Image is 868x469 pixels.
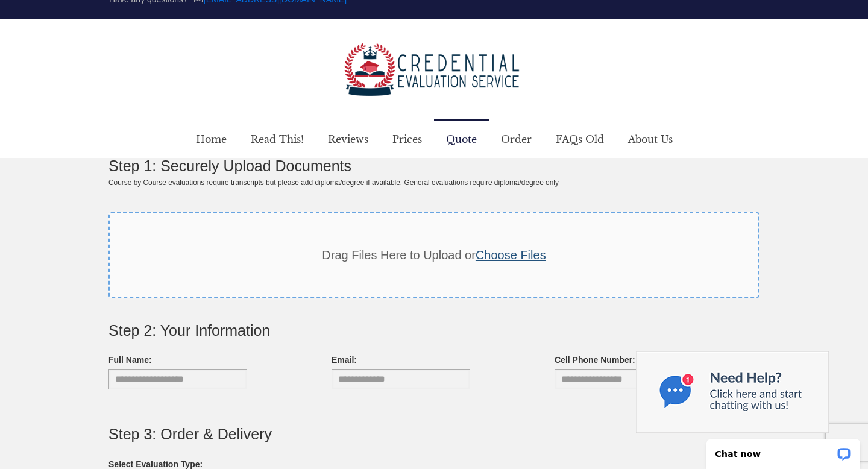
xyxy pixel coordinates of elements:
a: FAQs Old [544,121,616,157]
a: Prices [380,121,434,157]
label: Step 1: Securely Upload Documents [108,158,351,175]
label: Cell Phone Number: [555,354,635,366]
label: Step 2: Your Information [108,323,270,339]
a: Quote [434,121,489,157]
a: Read This! [239,121,316,157]
a: Choose Files [476,248,546,262]
a: About Us [616,121,685,157]
b: Select Evaluation Type: [108,459,203,469]
a: Order [489,121,544,157]
a: Reviews [316,121,380,157]
a: Home [184,121,239,157]
label: Full Name: [108,354,152,366]
iframe: LiveChat chat widget [699,431,868,469]
img: Chat now [636,351,829,433]
img: logo-color [344,43,524,96]
span: Drag Files Here to Upload or [322,248,546,262]
label: Email: [332,354,357,366]
nav: Main menu [184,121,685,157]
label: Step 3: Order & Delivery [108,426,272,443]
small: Course by Course evaluations require transcripts but please add diploma/degree if available. Gene... [108,178,759,188]
a: Credential Evaluation Service [344,19,524,121]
